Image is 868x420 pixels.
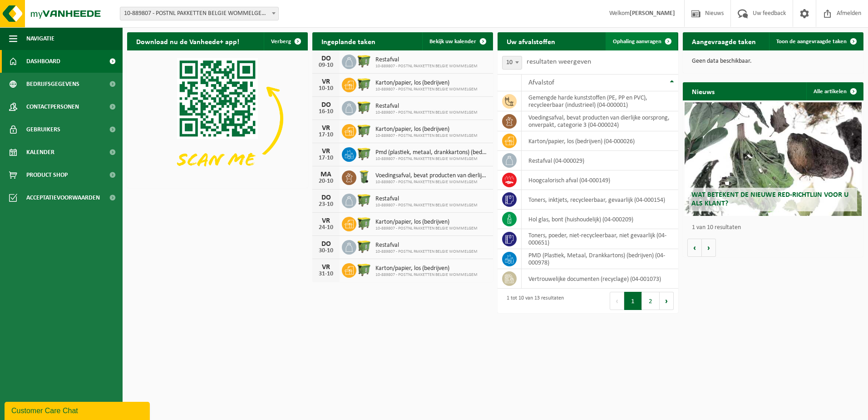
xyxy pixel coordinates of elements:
img: WB-1100-HPE-GN-50 [356,239,372,254]
a: Toon de aangevraagde taken [769,32,863,50]
span: 10-889807 - POSTNL PAKKETTEN BELGIE WOMMELGEM [375,87,478,92]
span: 10-889807 - POSTNL PAKKETTEN BELGIE WOMMELGEM [375,64,478,69]
p: 1 van 10 resultaten [692,225,859,231]
div: 23-10 [317,201,335,208]
span: 10-889807 - POSTNL PAKKETTEN BELGIE WOMMELGEM [375,180,488,185]
a: Ophaling aanvragen [606,32,677,50]
h2: Download nu de Vanheede+ app! [127,32,248,50]
span: Karton/papier, los (bedrijven) [375,219,478,226]
td: voedingsafval, bevat producten van dierlijke oorsprong, onverpakt, categorie 3 (04-000024) [522,111,678,131]
div: DO [317,240,335,248]
span: Navigatie [26,27,54,50]
span: Gebruikers [26,118,60,141]
span: 10-889807 - POSTNL PAKKETTEN BELGIE WOMMELGEM [375,226,478,231]
div: DO [317,55,335,62]
img: Download de VHEPlus App [127,50,308,186]
img: WB-1100-HPE-GN-50 [356,100,372,115]
div: 17-10 [317,132,335,138]
img: WB-1100-HPE-GN-50 [356,146,372,161]
img: WB-0140-HPE-GN-50 [356,169,372,185]
span: Restafval [375,242,478,249]
img: WB-1100-HPE-GN-50 [356,76,372,92]
span: 10 [502,56,522,70]
div: DO [317,101,335,109]
td: hol glas, bont (huishoudelijk) (04-000209) [522,210,678,229]
iframe: chat widget [5,400,152,420]
div: 24-10 [317,225,335,231]
span: Restafval [375,103,478,110]
p: Geen data beschikbaar. [692,58,854,65]
div: 09-10 [317,62,335,69]
span: Contactpersonen [26,95,79,118]
span: Karton/papier, los (bedrijven) [375,126,478,133]
span: Product Shop [26,164,68,186]
div: VR [317,78,335,85]
div: VR [317,217,335,225]
button: Volgende [702,239,716,257]
button: Verberg [264,32,307,50]
div: DO [317,194,335,201]
button: 1 [624,292,642,310]
span: Wat betekent de nieuwe RED-richtlijn voor u als klant? [691,191,848,207]
span: Karton/papier, los (bedrijven) [375,80,478,87]
img: WB-1100-HPE-GN-50 [356,123,372,138]
span: Toon de aangevraagde taken [776,39,847,45]
div: VR [317,125,335,132]
span: 10-889807 - POSTNL PAKKETTEN BELGIE WOMMELGEM [375,272,478,278]
td: karton/papier, los (bedrijven) (04-000026) [522,131,678,151]
div: 30-10 [317,248,335,254]
td: toners, inktjets, recycleerbaar, gevaarlijk (04-000154) [522,190,678,210]
span: Voedingsafval, bevat producten van dierlijke oorsprong, onverpakt, categorie 3 [375,172,488,180]
td: toners, poeder, niet-recycleerbaar, niet gevaarlijk (04-000651) [522,229,678,249]
img: WB-1100-HPE-GN-50 [356,215,372,231]
span: 10-889807 - POSTNL PAKKETTEN BELGIE WOMMELGEM - WOMMELGEM [120,7,279,20]
img: WB-1100-HPE-GN-50 [356,262,372,277]
label: resultaten weergeven [527,58,591,65]
span: 10-889807 - POSTNL PAKKETTEN BELGIE WOMMELGEM [375,133,478,139]
span: Karton/papier, los (bedrijven) [375,265,478,272]
div: 1 tot 10 van 13 resultaten [502,291,564,311]
td: hoogcalorisch afval (04-000149) [522,170,678,190]
a: Bekijk uw kalender [422,32,492,50]
strong: [PERSON_NAME] [630,10,675,17]
h2: Ingeplande taken [312,32,385,50]
img: WB-1100-HPE-GN-50 [356,53,372,69]
span: Restafval [375,56,478,64]
span: Pmd (plastiek, metaal, drankkartons) (bedrijven) [375,149,488,156]
span: 10-889807 - POSTNL PAKKETTEN BELGIE WOMMELGEM [375,249,478,255]
span: 10-889807 - POSTNL PAKKETTEN BELGIE WOMMELGEM [375,156,488,162]
h2: Uw afvalstoffen [498,32,564,50]
span: Acceptatievoorwaarden [26,186,100,209]
button: 2 [642,292,660,310]
span: Kalender [26,141,54,164]
div: VR [317,264,335,271]
a: Wat betekent de nieuwe RED-richtlijn voor u als klant? [685,102,862,216]
div: 20-10 [317,178,335,185]
div: 31-10 [317,271,335,277]
h2: Aangevraagde taken [683,32,765,50]
div: 10-10 [317,85,335,92]
img: WB-1100-HPE-GN-50 [356,192,372,208]
div: 16-10 [317,109,335,115]
button: Vorige [687,239,702,257]
div: VR [317,148,335,155]
span: Dashboard [26,50,60,73]
span: 10-889807 - POSTNL PAKKETTEN BELGIE WOMMELGEM [375,110,478,115]
button: Previous [610,292,624,310]
span: 10-889807 - POSTNL PAKKETTEN BELGIE WOMMELGEM [375,203,478,208]
span: Afvalstof [528,79,554,86]
td: PMD (Plastiek, Metaal, Drankkartons) (bedrijven) (04-000978) [522,249,678,269]
td: vertrouwelijke documenten (recyclage) (04-001073) [522,269,678,289]
a: Alle artikelen [806,82,863,100]
span: Ophaling aanvragen [613,39,661,45]
button: Next [660,292,674,310]
td: restafval (04-000029) [522,151,678,170]
div: 17-10 [317,155,335,161]
span: 10-889807 - POSTNL PAKKETTEN BELGIE WOMMELGEM - WOMMELGEM [120,7,278,20]
span: 10 [503,56,522,69]
span: Bedrijfsgegevens [26,73,79,95]
span: Bekijk uw kalender [429,39,476,45]
td: gemengde harde kunststoffen (PE, PP en PVC), recycleerbaar (industrieel) (04-000001) [522,91,678,111]
h2: Nieuws [683,82,724,100]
